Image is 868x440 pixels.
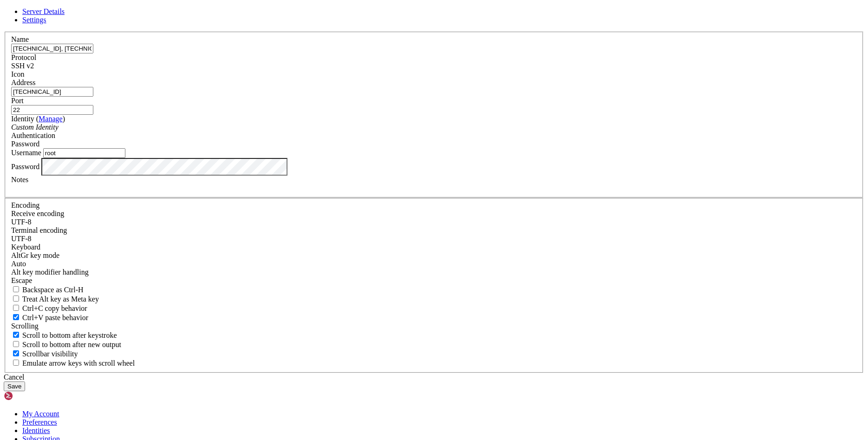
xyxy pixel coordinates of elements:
label: The vertical scrollbar mode. [11,350,78,358]
a: Settings [22,16,46,24]
span: Backspace as Ctrl-H [22,286,84,294]
div: UTF-8 [11,218,857,226]
span: UTF-8 [11,218,32,226]
a: Server Details [22,7,65,15]
img: Shellngn [4,391,57,401]
a: My Account [22,410,59,418]
label: Controls how the Alt key is handled. Escape: Send an ESC prefix. 8-Bit: Add 128 to the typed char... [11,268,89,276]
span: Scroll to bottom after keystroke [22,331,117,339]
div: SSH v2 [11,62,857,70]
span: Emulate arrow keys with scroll wheel [22,359,135,367]
label: When using the alternative screen buffer, and DECCKM (Application Cursor Keys) is active, mouse w... [11,359,135,367]
div: UTF-8 [11,235,857,243]
span: Scroll to bottom after new output [22,341,121,348]
div: Custom Identity [11,123,857,131]
i: Custom Identity [11,123,59,131]
span: SSH v2 [11,62,34,70]
label: Whether the Alt key acts as a Meta key or as a distinct Alt key. [11,295,99,303]
input: Scroll to bottom after new output [13,341,19,347]
input: Port Number [11,105,93,115]
span: Auto [11,260,26,268]
a: Manage [39,115,63,123]
label: Password [11,162,39,170]
label: If true, the backspace should send BS ('\x08', aka ^H). Otherwise the backspace key should send '... [11,286,84,294]
label: Ctrl+V pastes if true, sends ^V to host if false. Ctrl+Shift+V sends ^V to host if true, pastes i... [11,314,88,322]
label: The default terminal encoding. ISO-2022 enables character map translations (like graphics maps). ... [11,226,67,234]
span: UTF-8 [11,235,32,243]
div: Escape [11,276,857,285]
span: Escape [11,276,32,284]
input: Scroll to bottom after keystroke [13,332,19,338]
div: (0, 1) [4,12,7,20]
label: Notes [11,176,28,184]
x-row: Connection timed out [4,4,746,12]
div: Auto [11,260,857,268]
input: Backspace as Ctrl-H [13,286,19,292]
label: Keyboard [11,243,40,251]
label: Identity [11,115,65,123]
span: Ctrl+V paste behavior [22,314,88,322]
label: Icon [11,70,24,78]
label: Port [11,97,24,105]
label: Encoding [11,201,39,209]
div: Password [11,140,857,148]
label: Scrolling [11,322,39,330]
label: Whether to scroll to the bottom on any keystroke. [11,331,117,339]
span: Ctrl+C copy behavior [22,304,87,312]
label: Username [11,149,41,157]
span: Password [11,140,39,148]
button: Save [4,381,25,391]
label: Authentication [11,131,55,139]
label: Ctrl-C copies if true, send ^C to host if false. Ctrl-Shift-C sends ^C to host if true, copies if... [11,304,87,312]
span: ( ) [36,115,65,123]
input: Login Username [43,148,125,158]
div: Cancel [4,373,864,381]
label: Address [11,79,35,86]
input: Scrollbar visibility [13,350,19,356]
input: Host Name or IP [11,87,93,97]
label: Scroll to bottom after new output. [11,341,121,348]
label: Set the expected encoding for data received from the host. If the encodings do not match, visual ... [11,210,64,217]
label: Protocol [11,53,36,61]
input: Treat Alt key as Meta key [13,296,19,302]
input: Emulate arrow keys with scroll wheel [13,360,19,366]
a: Preferences [22,418,57,426]
input: Ctrl+V paste behavior [13,314,19,320]
label: Name [11,35,29,43]
span: Scrollbar visibility [22,350,78,358]
a: Identities [22,427,50,434]
span: Treat Alt key as Meta key [22,295,99,303]
input: Ctrl+C copy behavior [13,305,19,311]
input: Server Name [11,44,93,53]
label: Set the expected encoding for data received from the host. If the encodings do not match, visual ... [11,251,59,259]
